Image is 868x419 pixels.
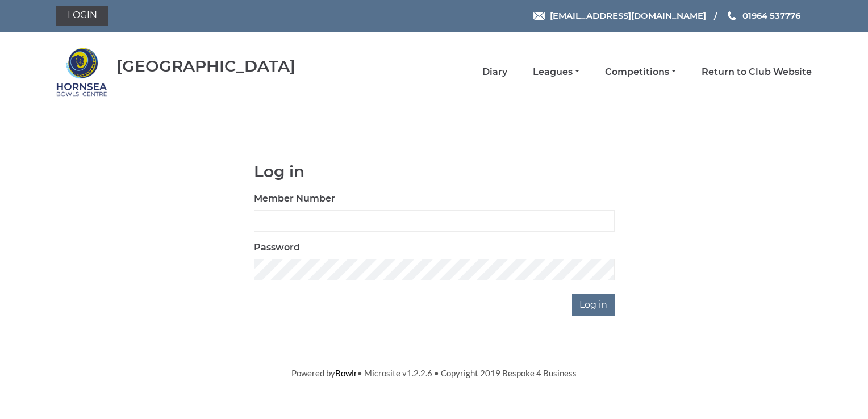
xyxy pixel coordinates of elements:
label: Member Number [254,192,335,206]
h1: Log in [254,163,615,181]
a: Bowlr [335,368,357,378]
a: Leagues [533,66,579,78]
a: Diary [482,66,507,78]
a: Email [EMAIL_ADDRESS][DOMAIN_NAME] [533,9,706,22]
a: Phone us 01964 537776 [726,9,800,22]
img: Hornsea Bowls Centre [56,47,107,98]
a: Competitions [605,66,676,78]
input: Log in [572,294,615,316]
label: Password [254,241,300,254]
a: Return to Club Website [702,66,812,78]
span: 01964 537776 [742,10,800,21]
span: [EMAIL_ADDRESS][DOMAIN_NAME] [550,10,706,21]
span: Powered by • Microsite v1.2.2.6 • Copyright 2019 Bespoke 4 Business [291,368,577,378]
img: Email [533,12,545,20]
a: Login [56,6,108,26]
img: Phone us [728,11,736,20]
div: [GEOGRAPHIC_DATA] [116,57,295,75]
